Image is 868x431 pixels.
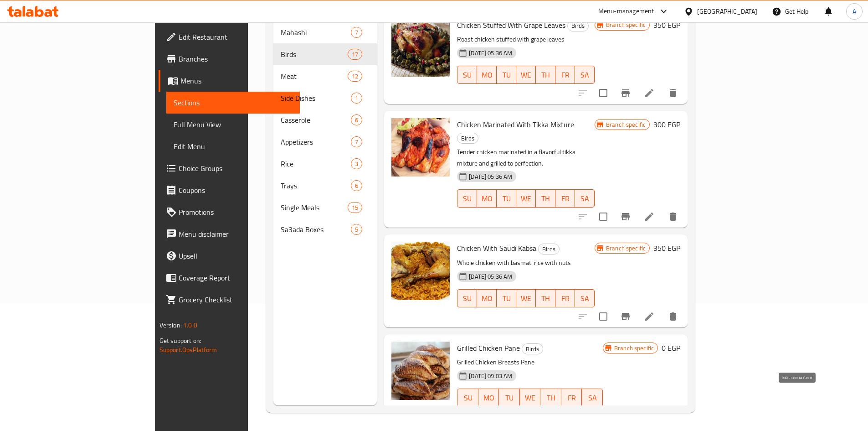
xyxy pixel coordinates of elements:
[159,344,217,356] a: Support.OpsPlatform
[582,389,603,407] button: SA
[273,131,377,153] div: Appetizers7
[555,289,575,307] button: FR
[559,68,571,82] span: FR
[662,306,684,327] button: delete
[516,66,536,84] button: WE
[273,21,377,43] div: Mahashi7
[457,118,574,131] span: Chicken Marinated With Tikka Mixture
[281,49,348,60] span: Birds
[457,357,603,368] p: Grilled Chicken Breasts Pane
[579,292,591,305] span: SA
[536,66,555,84] button: TH
[281,224,351,235] span: Sa3ada Boxes
[611,344,657,353] span: Branch specific
[662,82,684,104] button: delete
[457,189,477,208] button: SU
[615,206,637,228] button: Branch-specific-item
[478,389,499,407] button: MO
[159,157,300,179] a: Choice Groups
[500,68,513,82] span: TU
[481,192,493,205] span: MO
[179,207,293,218] span: Promotions
[500,192,513,205] span: TU
[348,203,362,212] span: 15
[465,172,516,181] span: [DATE] 05:36 AM
[477,289,497,307] button: MO
[540,389,561,407] button: TH
[575,66,595,84] button: SA
[568,21,588,31] span: Birds
[520,192,532,205] span: WE
[281,180,351,191] div: Trays
[644,88,655,99] a: Edit menu item
[465,372,516,380] span: [DATE] 09:03 AM
[461,391,474,405] span: SU
[273,175,377,197] div: Trays6
[159,223,300,245] a: Menu disclaimer
[477,189,497,208] button: MO
[159,26,300,48] a: Edit Restaurant
[159,70,300,92] a: Menus
[503,391,516,405] span: TU
[615,82,637,104] button: Branch-specific-item
[351,180,362,191] div: items
[351,94,362,103] span: 1
[579,192,591,205] span: SA
[391,19,450,77] img: Chicken Stuffed With Grape Leaves
[644,211,655,222] a: Edit menu item
[273,153,377,175] div: Rice3
[644,311,655,322] a: Edit menu item
[457,34,595,45] p: Roast chicken stuffed with grape leaves
[853,6,856,16] span: A
[348,50,362,59] span: 17
[174,97,293,108] span: Sections
[351,224,362,235] div: items
[351,116,362,125] span: 6
[593,405,615,427] button: Branch-specific-item
[561,389,582,407] button: FR
[457,146,595,169] p: Tender chicken marinated in a flavorful tikka mixture and grilled to perfection.
[273,218,377,240] div: Sa3ada Boxes5
[273,18,377,244] nav: Menu sections
[461,68,473,82] span: SU
[536,189,555,208] button: TH
[482,391,496,405] span: MO
[179,31,293,42] span: Edit Restaurant
[179,53,293,64] span: Branches
[662,342,680,354] h6: 0 EGP
[586,391,599,405] span: SA
[539,68,552,82] span: TH
[159,201,300,223] a: Promotions
[598,6,654,17] div: Menu-management
[183,319,197,331] span: 1.0.0
[520,389,541,407] button: WE
[281,71,348,82] span: Meat
[539,244,559,254] span: Birds
[179,163,293,174] span: Choice Groups
[516,189,536,208] button: WE
[555,66,575,84] button: FR
[602,21,649,29] span: Branch specific
[653,19,680,31] h6: 350 EGP
[273,43,377,65] div: Birds17
[351,160,362,168] span: 3
[497,289,516,307] button: TU
[348,202,362,213] div: items
[457,241,536,255] span: Chicken With Saudi Kabsa
[273,87,377,109] div: Side Dishes1
[594,207,613,226] span: Select to update
[391,242,450,300] img: Chicken With Saudi Kabsa
[516,289,536,307] button: WE
[594,307,613,326] span: Select to update
[281,158,351,169] span: Rice
[499,389,520,407] button: TU
[159,289,300,311] a: Grocery Checklist
[457,389,478,407] button: SU
[351,93,362,104] div: items
[653,118,680,131] h6: 300 EGP
[567,21,589,31] div: Birds
[351,27,362,38] div: items
[351,138,362,146] span: 7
